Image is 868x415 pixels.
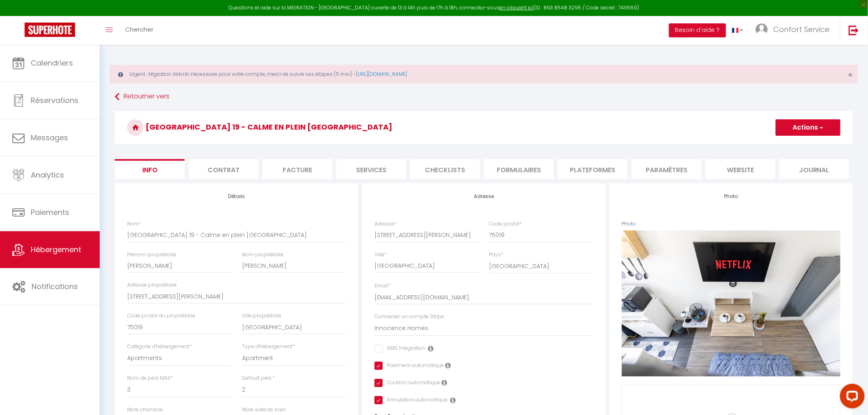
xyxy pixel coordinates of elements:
[31,95,78,105] span: Réservations
[127,374,173,382] label: Nom de pers MAX
[127,220,142,228] label: Nom
[849,25,859,35] img: logout
[375,220,397,228] label: Adresse
[622,220,636,228] label: Photo
[31,207,69,217] span: Paiements
[115,159,185,179] li: Info
[383,362,444,371] label: Paiement automatique
[669,23,726,37] button: Besoin d'aide ?
[773,24,830,34] span: Confort Service
[834,381,868,415] iframe: LiveChat chat widget
[127,406,163,414] label: Nbre chambre
[779,159,849,179] li: Journal
[375,313,444,321] label: Connecter un compte Stripe
[189,159,258,179] li: Contrat
[242,374,275,382] label: Default pers.
[706,159,775,179] li: website
[632,159,701,179] li: Paramètres
[848,70,853,80] span: ×
[749,16,840,45] a: ... Confort Service
[500,4,534,11] a: en cliquant ici
[383,379,440,388] label: Caution automatique
[712,297,751,310] button: Supprimer
[242,251,284,259] label: Nom propriétaire
[848,71,853,79] button: Close
[31,244,81,255] span: Hébergement
[375,251,387,259] label: Ville
[127,194,346,199] h4: Détails
[127,281,177,289] label: Adresse propriétaire
[263,159,332,179] li: Facture
[558,159,628,179] li: Plateformes
[410,159,480,179] li: Checklists
[31,58,73,68] span: Calendriers
[375,282,391,290] label: Email
[31,132,68,143] span: Messages
[776,119,841,136] button: Actions
[119,16,160,45] a: Chercher
[127,251,176,259] label: Prénom propriétaire
[622,194,841,199] h4: Photo
[25,23,75,37] img: Super Booking
[127,343,192,351] label: Catégorie d'hébergement
[32,281,78,292] span: Notifications
[756,23,768,36] img: ...
[336,159,406,179] li: Services
[242,312,282,320] label: Ville propriétaire
[110,65,858,84] div: Urgent : Migration Airbnb nécessaire pour votre compte, merci de suivre ces étapes (5 min) -
[125,25,153,34] span: Chercher
[242,343,295,351] label: Type d'hébergement
[375,194,593,199] h4: Adresse
[489,220,522,228] label: Code postal
[489,251,504,259] label: Pays
[484,159,554,179] li: Formulaires
[115,111,853,144] h3: [GEOGRAPHIC_DATA] 19 - Calme en plein [GEOGRAPHIC_DATA]
[356,71,407,78] a: [URL][DOMAIN_NAME]
[115,89,853,104] a: Retourner vers
[242,406,286,414] label: Nbre salle de bain
[31,170,64,180] span: Analytics
[127,312,195,320] label: Code postal du propriétaire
